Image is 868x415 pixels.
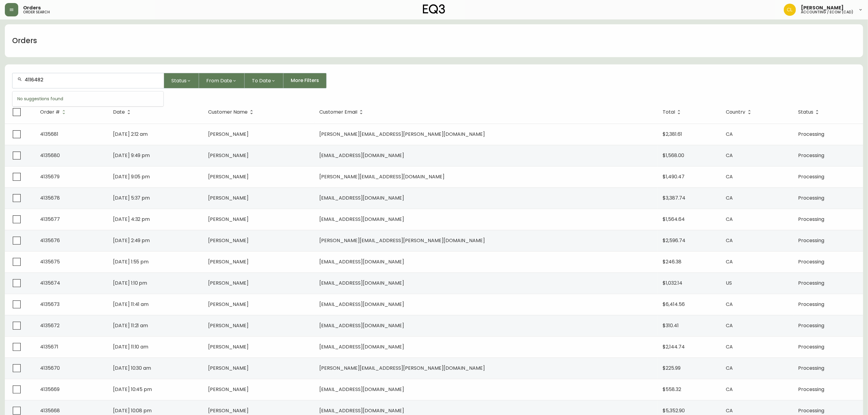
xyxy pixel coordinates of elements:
img: logo [423,4,445,14]
span: Processing [798,131,824,138]
span: [PERSON_NAME][EMAIL_ADDRESS][DOMAIN_NAME] [319,173,444,180]
span: Processing [798,152,824,159]
span: From Date [206,77,232,84]
span: $1,032.14 [663,280,682,286]
span: [EMAIL_ADDRESS][DOMAIN_NAME] [319,322,404,329]
span: CA [726,216,733,223]
span: CA [726,131,733,138]
span: 4135678 [40,194,60,201]
span: CA [726,386,733,393]
span: Processing [798,280,824,286]
span: CA [726,173,733,180]
span: More Filters [291,77,319,84]
span: CA [726,343,733,350]
span: [DATE] 4:32 pm [113,216,150,223]
h5: order search [23,10,50,14]
span: [PERSON_NAME] [208,280,249,286]
span: [EMAIL_ADDRESS][DOMAIN_NAME] [319,407,404,414]
span: [PERSON_NAME] [208,152,249,159]
span: CA [726,407,733,414]
span: 4135675 [40,258,60,265]
span: 4135669 [40,386,60,393]
span: 4135680 [40,152,60,159]
span: Customer Email [319,110,357,114]
span: [EMAIL_ADDRESS][DOMAIN_NAME] [319,343,404,350]
h1: Orders [12,36,37,46]
span: $310.41 [663,322,679,329]
span: [DATE] 10:08 pm [113,407,152,414]
span: [DATE] 11:21 am [113,322,148,329]
span: [DATE] 9:05 pm [113,173,150,180]
span: [DATE] 5:37 pm [113,194,150,201]
span: [PERSON_NAME][EMAIL_ADDRESS][PERSON_NAME][DOMAIN_NAME] [319,237,485,244]
span: Date [113,110,125,114]
button: More Filters [283,73,327,88]
span: 4135672 [40,322,60,329]
span: [PERSON_NAME] [208,173,249,180]
span: Orders [23,5,41,10]
span: [PERSON_NAME] [208,237,249,244]
span: [EMAIL_ADDRESS][DOMAIN_NAME] [319,216,404,223]
h5: accounting / ecom (cad) [801,10,853,14]
span: 4135668 [40,407,60,414]
span: Processing [798,343,824,350]
span: $1,568.00 [663,152,684,159]
span: [DATE] 2:49 pm [113,237,150,244]
span: 4135677 [40,216,60,223]
span: [DATE] 9:49 pm [113,152,150,159]
span: Order # [40,109,68,115]
span: $2,381.61 [663,131,682,138]
span: Processing [798,258,824,265]
span: Processing [798,322,824,329]
span: [EMAIL_ADDRESS][DOMAIN_NAME] [319,152,404,159]
span: [PERSON_NAME] [208,216,249,223]
span: $1,490.47 [663,173,684,180]
span: 4135670 [40,365,60,372]
span: [PERSON_NAME] [208,258,249,265]
div: No suggestions found [12,91,163,106]
input: Search [25,77,159,83]
button: To Date [245,73,283,88]
span: [PERSON_NAME] [208,322,249,329]
span: [EMAIL_ADDRESS][DOMAIN_NAME] [319,386,404,393]
span: Order # [40,110,60,114]
span: [DATE] 1:55 pm [113,258,149,265]
span: [DATE] 10:30 am [113,365,151,372]
span: [EMAIL_ADDRESS][DOMAIN_NAME] [319,301,404,308]
span: [PERSON_NAME] [208,407,249,414]
span: [PERSON_NAME] [208,365,249,372]
span: 4135673 [40,301,60,308]
span: Total [663,109,683,115]
span: Status [798,110,813,114]
span: $3,387.74 [663,194,685,201]
span: [EMAIL_ADDRESS][DOMAIN_NAME] [319,280,404,286]
span: [PERSON_NAME] [208,301,249,308]
span: CA [726,152,733,159]
span: [EMAIL_ADDRESS][DOMAIN_NAME] [319,258,404,265]
span: Processing [798,365,824,372]
span: CA [726,237,733,244]
span: $2,144.74 [663,343,685,350]
span: [EMAIL_ADDRESS][DOMAIN_NAME] [319,194,404,201]
span: [PERSON_NAME] [801,5,844,10]
span: $225.99 [663,365,681,372]
span: [DATE] 11:41 am [113,301,149,308]
span: CA [726,301,733,308]
span: [DATE] 11:10 am [113,343,149,350]
button: From Date [199,73,245,88]
span: [PERSON_NAME] [208,131,249,138]
span: $5,352.90 [663,407,685,414]
span: $1,564.64 [663,216,685,223]
span: [PERSON_NAME][EMAIL_ADDRESS][PERSON_NAME][DOMAIN_NAME] [319,131,485,138]
span: CA [726,322,733,329]
span: [PERSON_NAME] [208,386,249,393]
span: $6,414.56 [663,301,685,308]
span: To Date [252,77,271,84]
span: 4135676 [40,237,60,244]
span: Processing [798,237,824,244]
span: Processing [798,194,824,201]
span: 4135679 [40,173,60,180]
span: Customer Email [319,109,365,115]
span: Status [798,109,821,115]
span: CA [726,365,733,372]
